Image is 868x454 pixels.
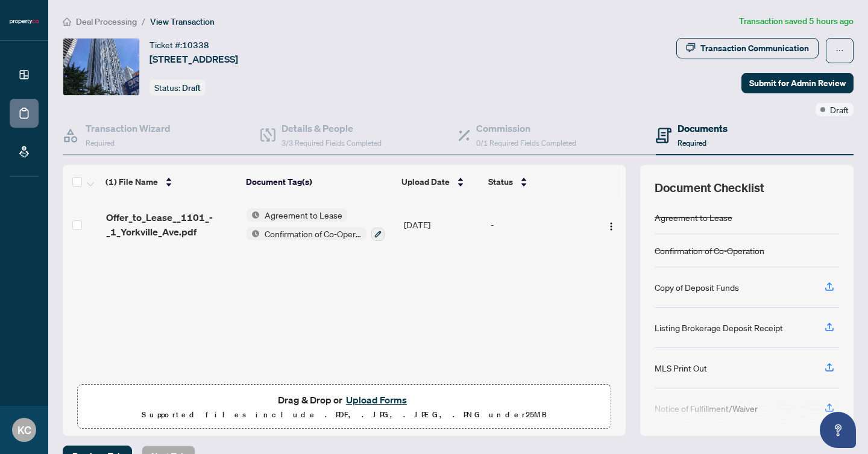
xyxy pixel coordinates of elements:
[85,408,603,422] p: Supported files include .PDF, .JPG, .JPEG, .PNG under 25 MB
[749,73,846,93] span: Submit for Admin Review
[741,73,854,93] button: Submit for Admin Review
[476,138,576,148] span: 0/1 Required Fields Completed
[281,138,382,148] span: 3/3 Required Fields Completed
[602,215,621,234] button: Logo
[678,121,728,135] h4: Documents
[700,39,809,58] div: Transaction Communication
[655,211,732,224] div: Agreement to Lease
[149,79,206,96] div: Status:
[655,361,707,375] div: MLS Print Out
[149,38,209,52] div: Ticket #:
[247,227,260,240] img: Status Icon
[278,392,410,408] span: Drag & Drop or
[342,392,410,408] button: Upload Forms
[10,18,39,25] img: logo
[830,103,849,116] span: Draft
[655,179,764,196] span: Document Checklist
[399,199,486,250] td: [DATE]
[606,222,616,231] img: Logo
[655,244,764,257] div: Confirmation of Co-Operation
[739,14,854,28] article: Transaction saved 5 hours ago
[63,17,71,26] span: home
[260,227,366,240] span: Confirmation of Co-Operation
[150,16,215,27] span: View Transaction
[401,175,450,188] span: Upload Date
[476,121,576,135] h4: Commission
[247,208,260,222] img: Status Icon
[182,82,201,93] span: Draft
[86,121,171,135] h4: Transaction Wizard
[655,281,739,294] div: Copy of Deposit Funds
[483,165,591,199] th: Status
[281,121,382,135] h4: Details & People
[17,421,31,438] span: KC
[247,208,385,241] button: Status IconAgreement to LeaseStatus IconConfirmation of Co-Operation
[835,46,844,55] span: ellipsis
[76,16,137,27] span: Deal Processing
[101,165,241,199] th: (1) File Name
[105,175,158,188] span: (1) File Name
[182,40,209,51] span: 10338
[106,210,237,239] span: Offer_to_Lease__1101_-_1_Yorkville_Ave.pdf
[78,385,611,429] span: Drag & Drop orUpload FormsSupported files include .PDF, .JPG, .JPEG, .PNG under25MB
[397,165,483,199] th: Upload Date
[63,39,139,95] img: IMG-C12360628_1.jpg
[142,14,145,28] li: /
[149,52,238,66] span: [STREET_ADDRESS]
[488,175,513,188] span: Status
[676,38,819,58] button: Transaction Communication
[678,138,706,148] span: Required
[241,165,397,199] th: Document Tag(s)
[491,218,590,231] div: -
[86,138,115,148] span: Required
[655,402,758,415] div: Notice of Fulfillment/Waiver
[260,208,347,222] span: Agreement to Lease
[820,412,856,448] button: Open asap
[655,321,783,334] div: Listing Brokerage Deposit Receipt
